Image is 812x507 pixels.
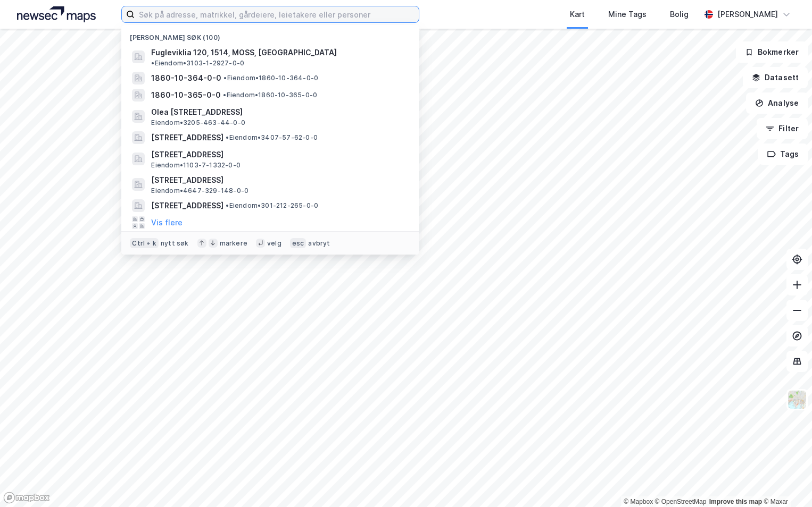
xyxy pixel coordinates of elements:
[717,8,778,21] div: [PERSON_NAME]
[290,238,306,249] div: esc
[151,119,245,127] span: Eiendom • 3205-463-44-0-0
[226,133,229,141] span: •
[758,143,808,165] button: Tags
[151,59,244,67] span: Eiendom • 3103-1-2927-0-0
[226,133,318,142] span: Eiendom • 3407-57-62-0-0
[151,72,221,84] span: 1860-10-364-0-0
[151,174,407,187] span: [STREET_ADDRESS]
[151,148,407,161] span: [STREET_ADDRESS]
[757,118,808,139] button: Filter
[223,74,227,82] span: •
[736,41,808,63] button: Bokmerker
[151,161,241,170] span: Eiendom • 1103-7-1332-0-0
[3,492,50,504] a: Mapbox homepage
[226,201,318,210] span: Eiendom • 301-212-265-0-0
[223,91,226,99] span: •
[130,238,159,249] div: Ctrl + k
[787,390,807,410] img: Z
[223,74,318,82] span: Eiendom • 1860-10-364-0-0
[655,498,707,505] a: OpenStreetMap
[151,89,221,102] span: 1860-10-365-0-0
[608,8,647,21] div: Mine Tags
[570,8,585,21] div: Kart
[151,216,183,229] button: Vis flere
[743,67,808,88] button: Datasett
[308,239,330,248] div: avbryt
[151,59,154,67] span: •
[151,106,407,119] span: Olea [STREET_ADDRESS]
[121,25,419,44] div: [PERSON_NAME] søk (100)
[151,46,337,59] span: Fugleviklia 120, 1514, MOSS, [GEOGRAPHIC_DATA]
[759,456,812,507] iframe: Chat Widget
[17,6,96,22] img: logo.a4113a55bc3d86da70a041830d287a7e.svg
[151,199,223,212] span: [STREET_ADDRESS]
[624,498,653,505] a: Mapbox
[746,92,808,114] button: Analyse
[161,239,189,248] div: nytt søk
[709,498,762,505] a: Improve this map
[151,187,248,195] span: Eiendom • 4647-329-148-0-0
[226,201,229,209] span: •
[220,239,247,248] div: markere
[151,131,223,144] span: [STREET_ADDRESS]
[670,8,689,21] div: Bolig
[223,91,317,99] span: Eiendom • 1860-10-365-0-0
[267,239,281,248] div: velg
[135,6,419,22] input: Søk på adresse, matrikkel, gårdeiere, leietakere eller personer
